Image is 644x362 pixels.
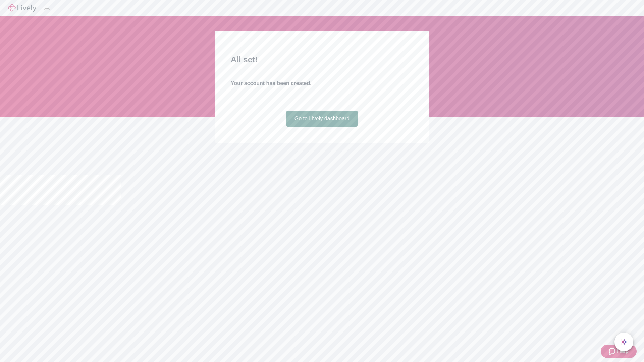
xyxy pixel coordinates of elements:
[614,333,633,351] button: chat
[44,8,50,10] button: Log out
[617,347,629,355] span: Help
[8,4,36,12] img: Lively
[601,345,637,358] button: Zendesk support iconHelp
[621,339,627,345] svg: Lively AI Assistant
[609,347,617,355] svg: Zendesk support icon
[286,111,358,127] a: Go to Lively dashboard
[231,54,413,66] h2: All set!
[231,79,413,87] h4: Your account has been created.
